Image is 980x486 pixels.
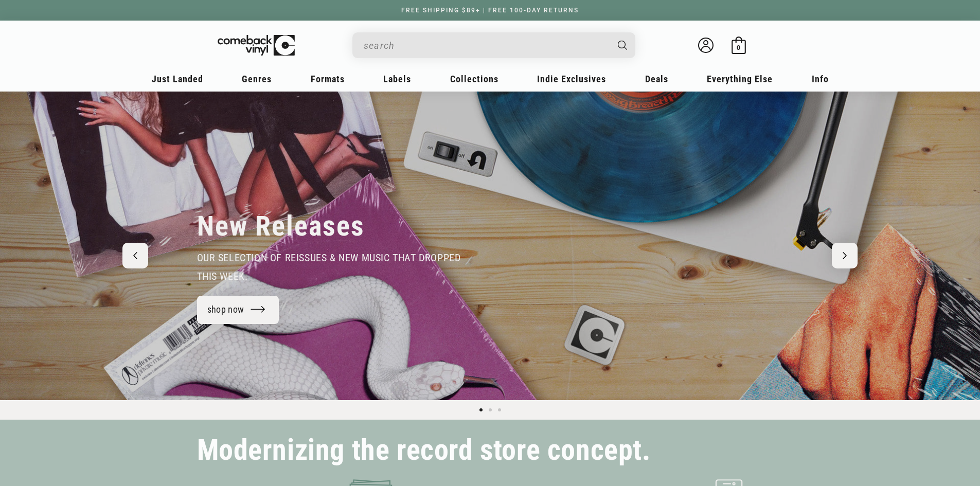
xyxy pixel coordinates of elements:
span: Info [812,74,829,84]
div: Search [352,32,635,58]
span: Deals [645,74,668,84]
span: Labels [383,74,411,84]
h2: New Releases [197,209,365,243]
button: Load slide 1 of 3 [476,405,486,415]
span: Just Landed [152,74,203,84]
span: Formats [311,74,345,84]
button: Next slide [832,243,858,268]
button: Previous slide [122,243,148,268]
button: Search [609,32,636,58]
button: Load slide 2 of 3 [486,405,495,415]
span: 0 [737,44,740,51]
span: Indie Exclusives [537,74,606,84]
a: FREE SHIPPING $89+ | FREE 100-DAY RETURNS [391,7,589,14]
a: shop now [197,296,279,324]
h2: Modernizing the record store concept. [197,438,651,462]
input: search [364,35,608,56]
span: Genres [242,74,272,84]
span: Everything Else [707,74,773,84]
button: Load slide 3 of 3 [495,405,504,415]
span: Collections [450,74,498,84]
span: our selection of reissues & new music that dropped this week. [197,251,461,282]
